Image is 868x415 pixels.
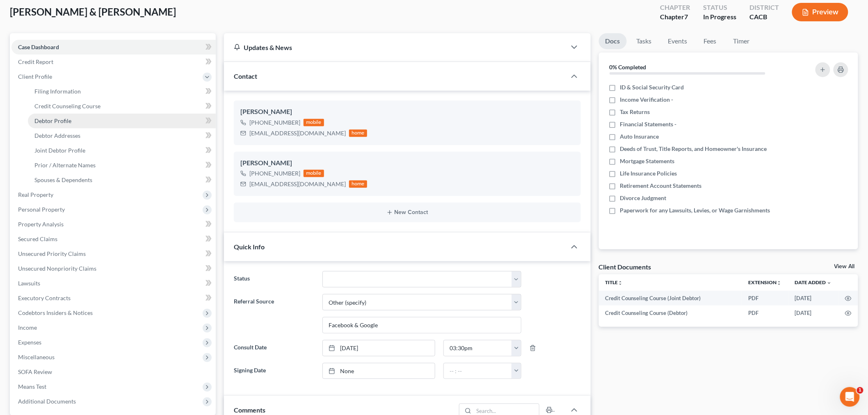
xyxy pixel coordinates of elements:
span: Life Insurance Policies [620,169,677,178]
td: Credit Counseling Course (Joint Debtor) [599,291,742,306]
a: View All [834,264,855,269]
a: Date Added expand_more [795,279,832,285]
div: Chapter [660,12,690,22]
span: Additional Documents [18,398,76,405]
a: Unsecured Priority Claims [11,246,216,261]
a: Tasks [630,33,658,49]
a: Debtor Addresses [28,128,216,143]
span: Codebtors Insiders & Notices [18,309,93,316]
a: Fees [697,33,724,49]
a: Credit Report [11,55,216,69]
span: Unsecured Nonpriority Claims [18,265,96,272]
span: Secured Claims [18,235,57,242]
span: Unsecured Priority Claims [18,250,86,257]
a: Titleunfold_more [605,279,623,285]
span: Joint Debtor Profile [34,147,85,154]
div: In Progress [703,12,736,22]
span: Means Test [18,383,46,390]
span: Spouses & Dependents [34,176,92,183]
span: Personal Property [18,206,65,213]
td: PDF [742,291,788,306]
span: Case Dashboard [18,43,59,50]
a: Prior / Alternate Names [28,158,216,173]
span: Divorce Judgment [620,194,667,202]
span: Debtor Profile [34,117,71,124]
a: Joint Debtor Profile [28,143,216,158]
input: -- : -- [444,340,512,356]
span: 1 [857,387,863,394]
a: Spouses & Dependents [28,173,216,187]
div: [EMAIL_ADDRESS][DOMAIN_NAME] [249,180,346,188]
div: [EMAIL_ADDRESS][DOMAIN_NAME] [249,129,346,137]
span: Expenses [18,339,41,346]
span: Comments [234,406,265,414]
span: Contact [234,72,257,80]
td: [DATE] [788,291,838,306]
label: Consult Date [230,340,318,356]
a: Timer [727,33,756,49]
span: Client Profile [18,73,52,80]
a: Events [662,33,694,49]
span: Real Property [18,191,53,198]
i: unfold_more [618,280,623,285]
span: Paperwork for any Lawsuits, Levies, or Wage Garnishments [620,206,770,214]
span: Financial Statements - [620,120,677,128]
div: [PHONE_NUMBER] [249,119,300,127]
a: None [323,363,435,379]
a: Unsecured Nonpriority Claims [11,261,216,276]
span: 7 [684,13,688,21]
a: SOFA Review [11,365,216,379]
input: Other Referral Source [323,317,521,333]
span: Income [18,324,37,331]
span: Deeds of Trust, Title Reports, and Homeowner's Insurance [620,145,767,153]
span: SOFA Review [18,368,52,375]
span: Credit Counseling Course [34,103,101,109]
a: Debtor Profile [28,114,216,128]
div: [PERSON_NAME] [240,107,574,117]
td: Credit Counseling Course (Debtor) [599,306,742,320]
div: Chapter [660,3,690,12]
span: Tax Returns [620,108,650,116]
label: Referral Source [230,294,318,333]
div: mobile [304,119,324,126]
span: ID & Social Security Card [620,83,684,91]
span: [PERSON_NAME] & [PERSON_NAME] [10,6,176,18]
div: [PERSON_NAME] [240,158,574,168]
span: Credit Report [18,58,53,65]
span: Income Verification - [620,96,674,104]
a: [DATE] [323,340,435,356]
span: Lawsuits [18,280,40,287]
button: Preview [792,3,848,21]
span: Auto Insurance [620,132,659,141]
label: Status [230,271,318,287]
div: Client Documents [599,262,651,271]
span: Filing Information [34,88,81,95]
a: Lawsuits [11,276,216,291]
div: home [349,130,367,137]
span: Quick Info [234,243,265,251]
button: New Contact [240,209,574,216]
div: District [749,3,779,12]
span: Executory Contracts [18,294,71,301]
td: PDF [742,306,788,320]
i: expand_more [827,280,832,285]
label: Signing Date [230,363,318,379]
iframe: Intercom live chat [840,387,860,407]
div: CACB [749,12,779,22]
input: -- : -- [444,363,512,379]
span: Debtor Addresses [34,132,80,139]
a: Extensionunfold_more [749,279,782,285]
div: home [349,180,367,188]
a: Filing Information [28,84,216,99]
span: Mortgage Statements [620,157,675,165]
span: Retirement Account Statements [620,182,702,190]
a: Docs [599,33,627,49]
i: unfold_more [777,280,782,285]
div: [PHONE_NUMBER] [249,169,300,178]
div: Updates & News [234,43,556,52]
a: Credit Counseling Course [28,99,216,114]
a: Property Analysis [11,217,216,232]
strong: 0% Completed [610,64,646,71]
a: Case Dashboard [11,40,216,55]
a: Executory Contracts [11,291,216,306]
